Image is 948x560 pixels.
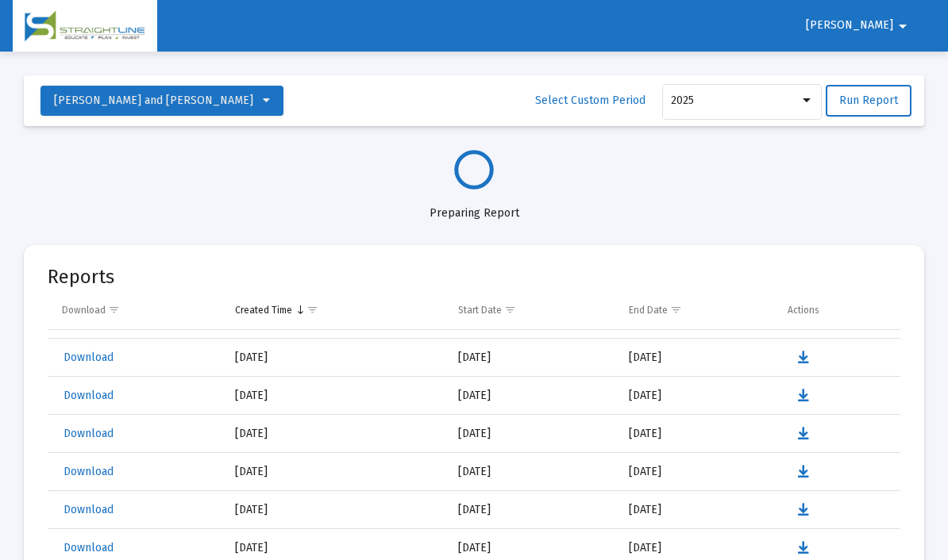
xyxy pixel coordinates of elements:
div: [DATE] [235,540,436,556]
td: [DATE] [618,415,777,453]
span: 2025 [671,94,694,107]
span: [PERSON_NAME] [806,19,893,33]
div: [DATE] [235,464,436,480]
div: Preparing Report [24,190,924,221]
span: Run Report [839,94,898,107]
td: [DATE] [447,491,617,529]
span: [PERSON_NAME] and [PERSON_NAME] [54,94,253,107]
div: Created Time [235,304,292,316]
td: Column Actions [777,291,900,329]
span: Download [64,503,114,516]
span: Show filter options for column 'Download' [108,304,120,316]
span: Show filter options for column 'Created Time' [306,304,318,316]
mat-icon: arrow_drop_down [893,10,912,42]
td: [DATE] [447,339,617,377]
div: [DATE] [235,388,436,404]
span: Show filter options for column 'End Date' [670,304,682,316]
span: Download [64,389,114,402]
td: [DATE] [618,491,777,529]
div: Download [62,304,106,316]
div: Actions [788,304,819,316]
td: [DATE] [618,339,777,377]
div: [DATE] [235,350,436,366]
img: Dashboard [25,10,145,42]
td: Column End Date [618,291,777,329]
span: Show filter options for column 'Start Date' [504,304,516,316]
td: Column Start Date [447,291,617,329]
td: [DATE] [447,415,617,453]
td: Column Created Time [224,291,447,329]
div: Start Date [458,304,502,316]
div: End Date [629,304,668,316]
mat-card-title: Reports [48,269,114,285]
span: Download [64,465,114,478]
td: [DATE] [618,453,777,491]
button: [PERSON_NAME] and [PERSON_NAME] [40,86,283,116]
span: Download [64,351,114,364]
button: [PERSON_NAME] [787,10,931,41]
div: [DATE] [235,502,436,518]
div: [DATE] [235,426,436,442]
td: Column Download [48,291,224,329]
span: Select Custom Period [535,94,645,107]
button: Run Report [826,85,911,117]
span: Download [64,541,114,554]
td: [DATE] [618,377,777,415]
td: [DATE] [447,453,617,491]
span: Download [64,427,114,440]
td: [DATE] [447,377,617,415]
